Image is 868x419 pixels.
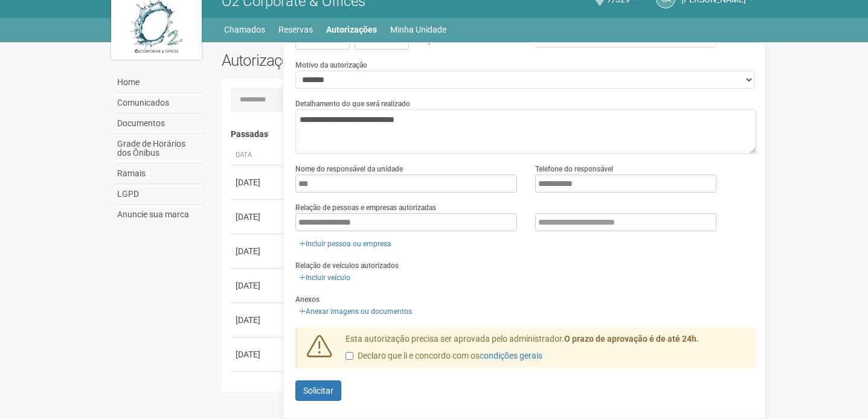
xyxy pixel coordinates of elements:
[480,351,542,360] a: condições gerais
[236,383,280,395] div: [DATE]
[295,305,416,318] a: Anexar imagens ou documentos
[231,146,285,165] th: Data
[222,51,480,69] h2: Autorizações
[336,333,757,368] div: Esta autorização precisa ser aprovada pelo administrador.
[224,21,265,38] a: Chamados
[295,271,354,284] a: Incluir veículo
[236,245,280,257] div: [DATE]
[231,130,748,139] h4: Passadas
[114,114,204,134] a: Documentos
[295,60,367,71] label: Motivo da autorização
[390,21,446,38] a: Minha Unidade
[295,260,399,271] label: Relação de veículos autorizados
[236,211,280,223] div: [DATE]
[295,237,395,251] a: Incluir pessoa ou empresa
[114,205,204,225] a: Anuncie sua marca
[535,164,613,174] label: Telefone do responsável
[236,280,280,292] div: [DATE]
[303,386,333,395] span: Solicitar
[564,334,699,344] strong: O prazo de aprovação é de até 24h.
[114,184,204,205] a: LGPD
[114,93,204,114] a: Comunicados
[236,348,280,360] div: [DATE]
[236,176,280,188] div: [DATE]
[295,98,410,109] label: Detalhamento do que será realizado
[346,350,542,362] label: Declaro que li e concordo com os
[295,202,436,213] label: Relação de pessoas e empresas autorizadas
[278,21,313,38] a: Reservas
[114,164,204,184] a: Ramais
[295,164,403,174] label: Nome do responsável da unidade
[114,72,204,93] a: Home
[346,352,353,360] input: Declaro que li e concordo com oscondições gerais
[236,314,280,326] div: [DATE]
[326,21,377,38] a: Autorizações
[114,134,204,164] a: Grade de Horários dos Ônibus
[295,294,320,305] label: Anexos
[295,380,341,401] button: Solicitar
